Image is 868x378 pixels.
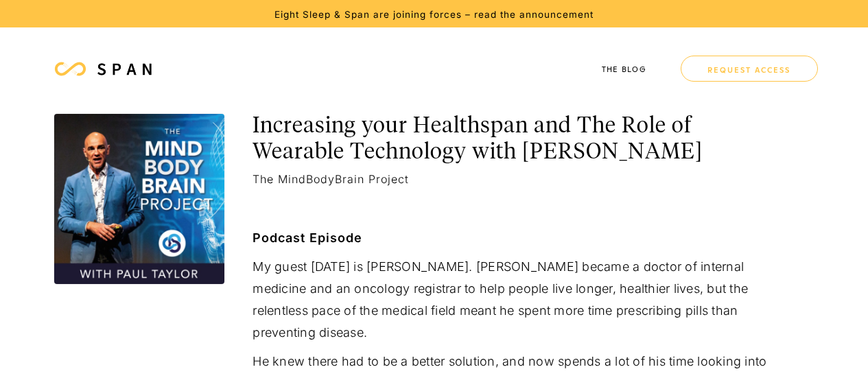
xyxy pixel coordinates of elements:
[253,256,773,344] p: My guest [DATE] is [PERSON_NAME]. [PERSON_NAME] became a doctor of internal medicine and an oncol...
[274,8,594,20] a: Eight Sleep & Span are joining forces – read the announcement
[581,41,667,96] a: The Blog
[253,172,773,186] div: The MindBodyBrain Project
[253,231,773,246] div: Podcast Episode
[602,65,646,73] div: The Blog
[681,56,818,82] a: request access
[253,113,773,165] h1: Increasing your Healthspan and The Role of Wearable Technology with [PERSON_NAME]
